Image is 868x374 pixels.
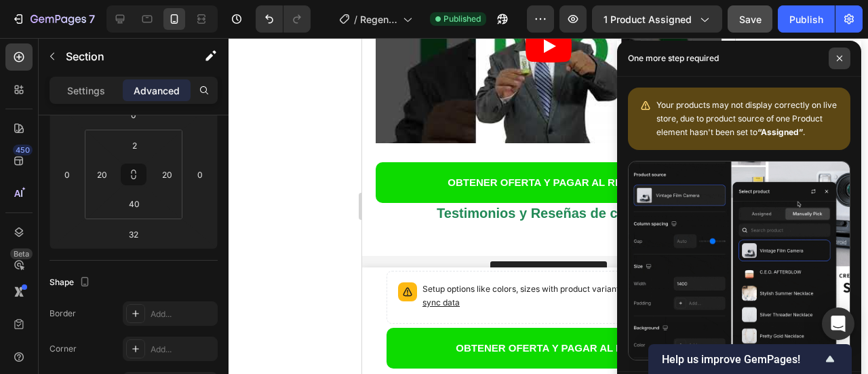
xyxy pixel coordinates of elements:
[66,48,177,64] p: Section
[13,145,33,155] div: 450
[50,274,93,292] div: Shape
[134,83,180,98] p: Advanced
[354,12,357,26] span: /
[151,308,214,320] div: Add...
[360,12,397,26] span: Regenerador Celular Ocular
[656,100,837,137] span: Your products may not display correctly on live store, due to product source of one Product eleme...
[14,124,359,165] button: <p><span style="font-size:15px;">OBTENER OFERTA Y PAGAR AL RECIBIR</span></p>
[628,52,719,65] p: One more step required
[662,351,838,367] button: Show survey - Help us improve GemPages!
[121,135,148,155] input: 2px
[662,353,822,366] span: Help us improve GemPages!
[57,164,77,185] input: 0
[592,5,722,33] button: 1 product assigned
[822,307,854,340] div: Open Intercom Messenger
[739,14,762,25] span: Save
[128,223,245,256] button: Ryviu - Reviews
[443,13,481,25] span: Published
[50,307,76,320] div: Border
[10,248,33,259] div: Beta
[67,83,105,98] p: Settings
[92,164,112,185] input: 20px
[157,164,177,185] input: 20px
[75,168,298,183] strong: Testimonios y Reseñas de clientes
[85,138,288,150] span: OBTENER OFERTA Y PAGAR AL RECIBIR
[362,38,735,374] iframe: Design area
[50,343,77,355] div: Corner
[728,5,772,33] button: Save
[120,224,147,244] input: 32
[121,193,148,214] input: 40px
[778,5,835,33] button: Publish
[5,5,101,33] button: 7
[151,343,214,356] div: Add...
[789,12,823,26] div: Publish
[604,12,692,26] span: 1 product assigned
[89,11,95,27] p: 7
[256,5,311,33] div: Undo/Redo
[757,127,803,137] b: “Assigned”
[190,164,210,185] input: 0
